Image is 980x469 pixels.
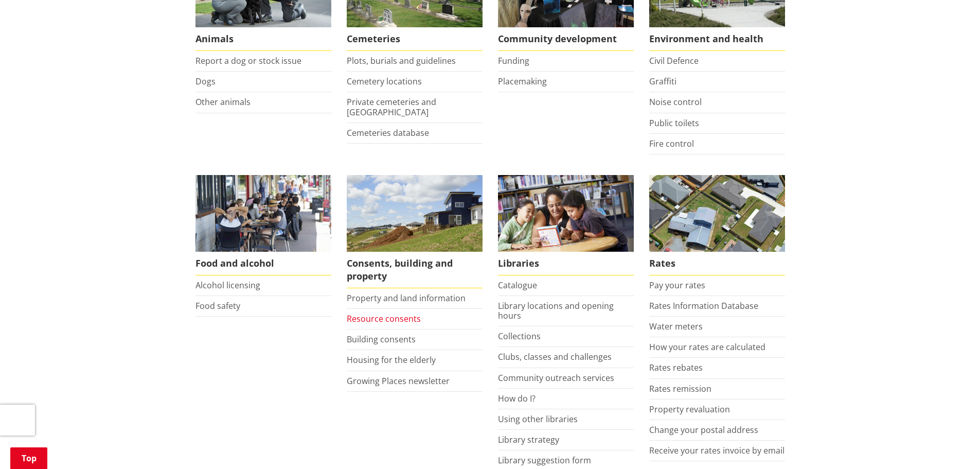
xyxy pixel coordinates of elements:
[498,372,614,384] a: Community outreach services
[347,313,421,324] a: Resource consents
[498,455,591,466] a: Library suggestion form
[649,175,785,252] img: Rates-thumbnail
[347,354,436,366] a: Housing for the elderly
[649,96,702,108] a: Noise control
[498,331,541,342] a: Collections
[649,362,703,373] a: Rates rebates
[195,27,331,51] span: Animals
[649,117,699,129] a: Public toilets
[347,55,456,66] a: Plots, burials and guidelines
[649,383,711,394] a: Rates remission
[649,280,705,291] a: Pay your rates
[498,351,612,362] a: Clubs, classes and challenges
[649,424,758,436] a: Change your postal address
[347,292,466,304] a: Property and land information
[195,96,251,108] a: Other animals
[347,76,422,87] a: Cemetery locations
[498,175,634,275] a: Library membership is free to everyone who lives in the Waikato district. Libraries
[498,280,537,291] a: Catalogue
[347,252,483,288] span: Consents, building and property
[498,434,559,445] a: Library strategy
[195,55,301,66] a: Report a dog or stock issue
[195,280,260,291] a: Alcohol licensing
[649,252,785,275] span: Rates
[498,55,529,66] a: Funding
[649,76,676,87] a: Graffiti
[649,27,785,51] span: Environment and health
[498,27,634,51] span: Community development
[347,375,450,387] a: Growing Places newsletter
[649,55,699,66] a: Civil Defence
[649,404,730,415] a: Property revaluation
[195,252,331,275] span: Food and alcohol
[195,175,331,275] a: Food and Alcohol in the Waikato Food and alcohol
[649,175,785,275] a: Pay your rates online Rates
[498,175,634,252] img: Waikato District Council libraries
[649,445,785,456] a: Receive your rates invoice by email
[498,252,634,275] span: Libraries
[347,334,416,345] a: Building consents
[195,300,240,311] a: Food safety
[347,27,483,51] span: Cemeteries
[195,76,216,87] a: Dogs
[347,127,429,138] a: Cemeteries database
[649,300,758,311] a: Rates Information Database
[649,321,703,332] a: Water meters
[649,341,765,353] a: How your rates are calculated
[933,426,970,463] iframe: Messenger Launcher
[10,447,47,469] a: Top
[347,96,436,117] a: Private cemeteries and [GEOGRAPHIC_DATA]
[498,300,614,321] a: Library locations and opening hours
[347,175,483,288] a: New Pokeno housing development Consents, building and property
[498,393,536,404] a: How do I?
[498,413,578,425] a: Using other libraries
[347,175,483,252] img: Land and property thumbnail
[195,175,331,252] img: Food and Alcohol in the Waikato
[649,138,694,149] a: Fire control
[498,76,547,87] a: Placemaking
